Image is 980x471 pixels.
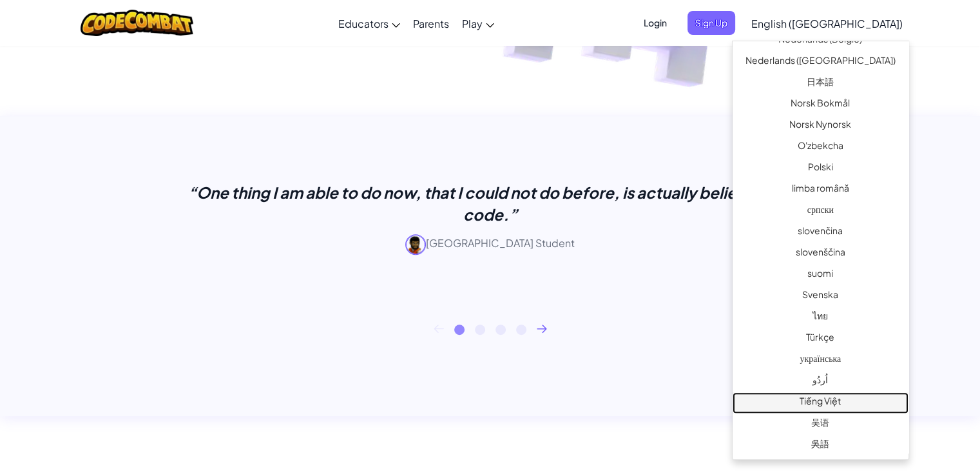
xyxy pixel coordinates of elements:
a: Nederlands (België) [733,30,908,52]
a: Nederlands ([GEOGRAPHIC_DATA]) [733,52,908,73]
button: 4 [516,325,526,335]
button: 2 [475,325,485,335]
a: limba română [733,179,908,201]
a: slovenščina [733,243,908,265]
a: English ([GEOGRAPHIC_DATA]) [745,6,909,41]
a: Svenska [733,286,908,307]
a: українська [733,350,908,371]
a: 吴语 [733,414,908,435]
span: English ([GEOGRAPHIC_DATA]) [751,17,903,30]
a: اُردُو [733,371,908,392]
a: ไทย [733,307,908,328]
img: avatar [405,234,426,255]
a: српски [733,201,908,222]
button: 1 [454,325,465,335]
a: Parents [407,6,456,41]
span: Educators [338,17,389,30]
button: Sign Up [687,11,735,35]
a: Educators [332,6,407,41]
a: Norsk Bokmål [733,94,908,115]
a: Türkçe [733,328,908,350]
button: 3 [495,325,506,335]
a: 吳語 [733,435,908,456]
p: [GEOGRAPHIC_DATA] Student [168,234,812,255]
button: Login [636,11,675,35]
span: Play [462,17,483,30]
a: Polski [733,158,908,179]
p: “One thing I am able to do now, that I could not do before, is actually believe I can code.” [168,181,812,225]
a: Tiếng Việt [733,392,908,414]
a: Play [456,6,501,41]
a: 日本語 [733,73,908,94]
a: Norsk Nynorsk [733,115,908,137]
a: slovenčina [733,222,908,243]
a: O'zbekcha [733,137,908,158]
a: suomi [733,265,908,286]
img: CodeCombat logo [81,10,193,36]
